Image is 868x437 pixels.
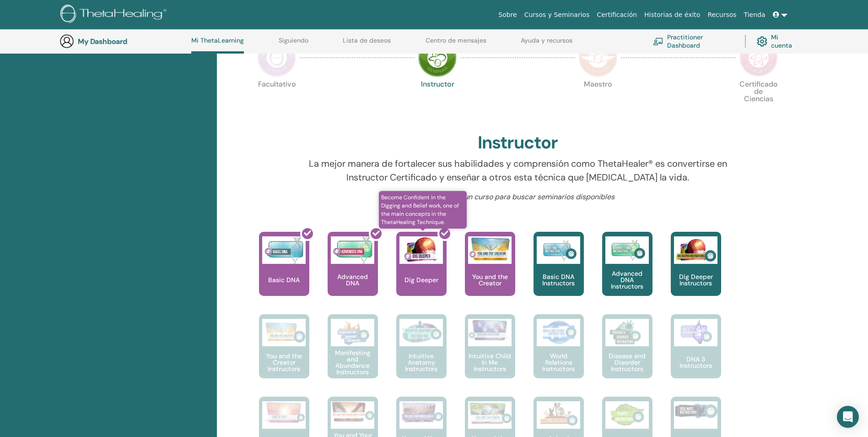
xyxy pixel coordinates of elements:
[593,6,641,23] a: Certificación
[418,38,457,77] img: Instructor
[704,6,740,23] a: Recursos
[262,319,306,346] img: You and the Creator Instructors
[534,353,584,372] p: World Relations Instructors
[418,81,457,119] p: Instructor
[465,353,515,372] p: Intuitive Child In Me Instructors
[579,81,617,119] p: Maestro
[259,314,309,397] a: You and the Creator Instructors You and the Creator Instructors
[537,401,580,429] img: Animal Seminar Instructors
[739,38,778,77] img: Certificate of Science
[399,236,443,264] img: Dig Deeper
[740,6,769,23] a: Tienda
[653,38,663,45] img: chalkboard-teacher.svg
[674,319,717,346] img: DNA 3 Instructors
[605,236,649,264] img: Advanced DNA Instructors
[495,6,520,23] a: Sobre
[379,191,467,229] span: Become Confident in the Digging and Belief work, one of the main concepts in the ThetaHealing Tec...
[674,236,717,264] img: Dig Deeper Instructors
[521,6,593,23] a: Cursos y Seminarios
[605,401,649,429] img: Plant Seminar Instructors
[534,273,584,286] p: Basic DNA Instructors
[258,81,296,119] p: Facultativo
[258,38,296,77] img: Practitioner
[602,314,652,397] a: Disease and Disorder Instructors Disease and Disorder Instructors
[59,34,74,49] img: generic-user-icon.jpg
[328,232,378,314] a: Advanced DNA Advanced DNA
[299,191,736,202] p: Haga clic en un curso para buscar seminarios disponibles
[537,319,580,346] img: World Relations Instructors
[653,31,734,51] a: Practitioner Dashboard
[534,314,584,397] a: World Relations Instructors World Relations Instructors
[399,319,443,346] img: Intuitive Anatomy Instructors
[259,353,309,372] p: You and the Creator Instructors
[757,31,799,51] a: Mi cuenta
[328,314,378,397] a: Manifesting and Abundance Instructors Manifesting and Abundance Instructors
[279,37,308,51] a: Siguiendo
[602,353,652,372] p: Disease and Disorder Instructors
[605,319,649,346] img: Disease and Disorder Instructors
[521,37,572,51] a: Ayuda y recursos
[328,350,378,375] p: Manifesting and Abundance Instructors
[191,37,244,54] a: Mi ThetaLearning
[331,236,374,264] img: Advanced DNA
[299,157,736,184] p: La mejor manera de fortalecer sus habilidades y comprensión como ThetaHealer® es convertirse en I...
[396,314,447,397] a: Intuitive Anatomy Instructors Intuitive Anatomy Instructors
[739,81,778,119] p: Certificado de Ciencias
[396,232,447,314] a: Become Confident in the Digging and Belief work, one of the main concepts in the ThetaHealing Tec...
[671,356,721,369] p: DNA 3 Instructors
[262,236,306,264] img: Basic DNA
[478,132,558,153] h2: Instructor
[537,236,580,264] img: Basic DNA Instructors
[328,273,378,286] p: Advanced DNA
[399,401,443,423] img: You and Your Inner Circle Instructors
[331,319,374,346] img: Manifesting and Abundance Instructors
[602,270,652,290] p: Advanced DNA Instructors
[465,314,515,397] a: Intuitive Child In Me Instructors Intuitive Child In Me Instructors
[468,319,512,341] img: Intuitive Child In Me Instructors
[468,236,512,262] img: You and the Creator
[602,232,652,314] a: Advanced DNA Instructors Advanced DNA Instructors
[78,37,169,46] h3: My Dashboard
[331,401,374,422] img: You and Your Significant Other Instructors
[757,34,767,49] img: cog.svg
[671,232,721,314] a: Dig Deeper Instructors Dig Deeper Instructors
[259,232,309,314] a: Basic DNA Basic DNA
[343,37,391,51] a: Lista de deseos
[671,314,721,397] a: DNA 3 Instructors DNA 3 Instructors
[641,6,704,23] a: Historias de éxito
[671,273,721,286] p: Dig Deeper Instructors
[426,37,486,51] a: Centro de mensajes
[579,38,617,77] img: Master
[465,273,515,286] p: You and the Creator
[60,5,170,25] img: logo.png
[262,401,306,424] img: Love of Self Instructors
[674,401,717,421] img: Soul Mate Instructors
[534,232,584,314] a: Basic DNA Instructors Basic DNA Instructors
[468,401,512,425] img: You and the Earth Instructors
[465,232,515,314] a: You and the Creator You and the Creator
[396,353,447,372] p: Intuitive Anatomy Instructors
[401,277,442,283] p: Dig Deeper
[837,406,859,428] div: Open Intercom Messenger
